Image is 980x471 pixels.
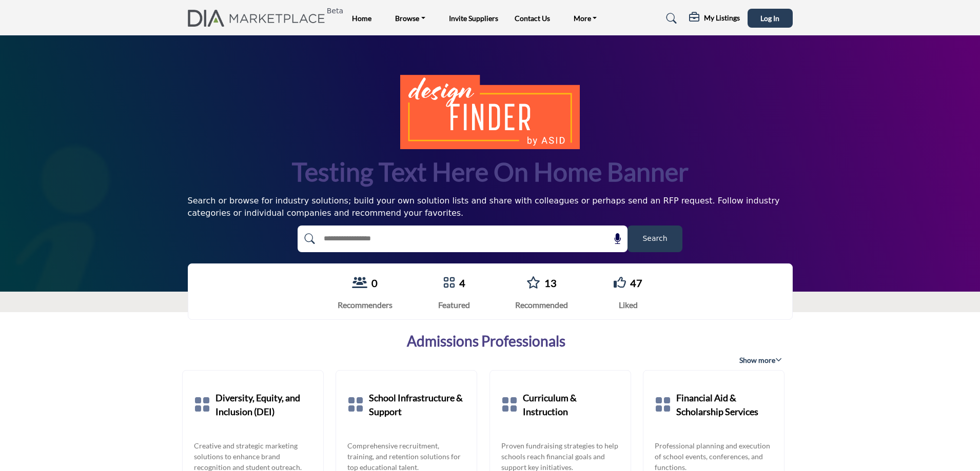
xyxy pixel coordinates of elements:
[704,13,740,23] h5: My Listings
[352,14,371,23] a: Home
[614,299,642,311] div: Liked
[369,382,465,428] a: School Infrastructure & Support
[407,333,565,350] a: Admissions Professionals
[352,276,367,290] a: View Recommenders
[544,277,557,289] a: 13
[188,10,331,27] a: Beta
[515,14,550,23] a: Contact Us
[327,7,343,15] h6: Beta
[388,11,433,26] a: Browse
[215,382,312,428] a: Diversity, Equity, and Inclusion (DEI)
[523,382,619,428] a: Curriculum & Instruction
[526,276,540,290] a: Go to Recommended
[656,10,683,27] a: Search
[438,299,470,311] div: Featured
[739,355,782,365] span: Show more
[371,277,378,289] a: 0
[188,195,793,219] div: Search or browse for industry solutions; build your own solution lists and share with colleagues ...
[400,75,580,149] img: image
[689,12,740,25] div: My Listings
[676,382,773,428] a: Financial Aid & Scholarship Services
[515,299,568,311] div: Recommended
[760,14,779,23] span: Log In
[292,155,689,189] h1: Testing text here on home banner
[614,276,626,289] i: Go to Liked
[566,11,604,26] a: More
[443,276,455,290] a: Go to Featured
[748,9,793,28] button: Log In
[642,233,667,244] span: Search
[459,277,465,289] a: 4
[628,226,682,252] button: Search
[630,277,642,289] a: 47
[449,14,498,23] a: Invite Suppliers
[188,10,331,27] img: Site Logo
[338,299,393,311] div: Recommenders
